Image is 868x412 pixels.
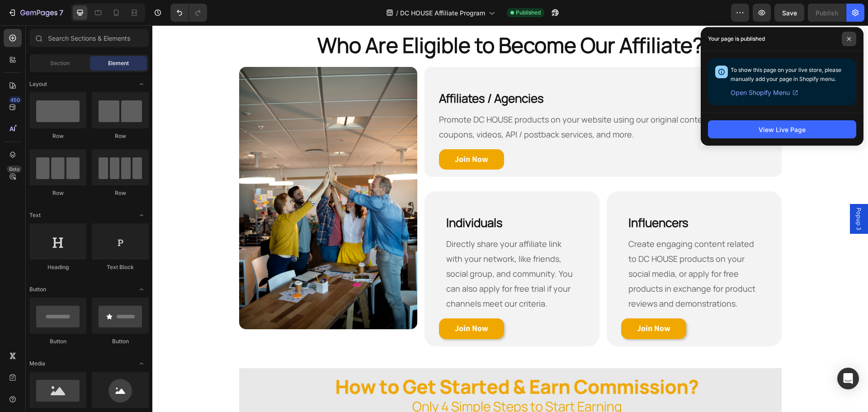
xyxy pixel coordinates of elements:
[708,120,856,138] button: View Live Page
[731,87,790,98] span: Open Shopify Menu
[774,4,804,22] button: Save
[485,298,518,308] strong: Join Now
[476,213,603,284] span: Create engaging content related to DC HOUSE products on your social media, or apply for free prod...
[92,263,149,271] div: Text Block
[29,189,86,197] div: Row
[134,282,149,297] span: Toggle open
[731,66,841,82] span: To show this page on your live store, please manually add your page in Shopify menu.
[476,189,536,205] strong: Influencers
[152,25,868,412] iframe: Design area
[287,89,596,114] span: Promote DC HOUSE products on your website using our original content, banners, coupons, videos, A...
[29,132,86,140] div: Row
[29,211,41,219] span: Text
[29,263,86,271] div: Heading
[50,59,70,67] span: Section
[92,132,149,140] div: Row
[302,128,336,139] strong: Join Now
[29,360,45,368] span: Media
[808,4,846,22] button: Publish
[165,5,551,34] span: Who Are Eligible to Become Our Affiliate?
[782,9,797,17] span: Save
[396,8,398,18] span: /
[87,42,265,304] img: DC HOUSE Affiliate Program | Earn 5% Commission
[702,182,711,205] span: Popup 3
[759,125,806,134] div: View Live Page
[9,96,22,104] div: 450
[294,213,420,284] span: Directly share your affiliate link with your network, like friends, social group, and community. ...
[287,293,352,314] a: Join Now
[134,77,149,91] span: Toggle open
[134,356,149,371] span: Toggle open
[7,166,22,173] div: Beta
[837,368,859,389] div: Open Intercom Messenger
[469,293,534,314] a: Join Now
[134,208,149,223] span: Toggle open
[170,4,207,22] div: Undo/Redo
[400,8,485,18] span: DC HOUSE Affiliate Program
[816,8,838,18] div: Publish
[302,298,336,308] strong: Join Now
[516,9,541,17] span: Published
[108,59,129,67] span: Element
[294,189,350,205] strong: Individuals
[287,124,352,145] a: Join Now
[29,285,46,294] span: Button
[287,65,392,81] strong: Affiliates / Agencies
[4,4,67,22] button: 7
[29,29,149,47] input: Search Sections & Elements
[29,337,86,346] div: Button
[59,7,63,18] p: 7
[92,337,149,346] div: Button
[92,189,149,197] div: Row
[29,80,47,88] span: Layout
[708,34,765,43] p: Your page is published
